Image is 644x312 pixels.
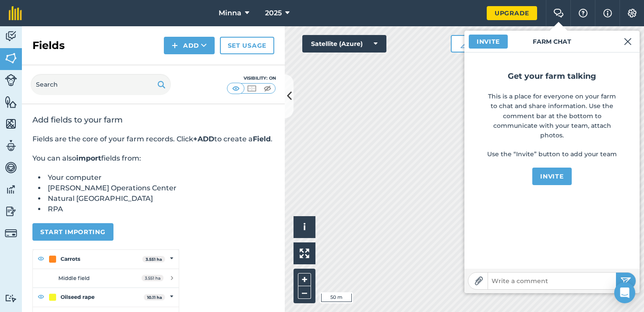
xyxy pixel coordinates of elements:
img: A question mark icon [578,9,588,18]
img: svg+xml;base64,PD94bWwgdmVyc2lvbj0iMS4wIiBlbmNvZGluZz0idXRmLTgiPz4KPCEtLSBHZW5lcmF0b3I6IEFkb2JlIE... [5,30,17,43]
img: svg+xml;base64,PD94bWwgdmVyc2lvbj0iMS4wIiBlbmNvZGluZz0idXRmLTgiPz4KPCEtLSBHZW5lcmF0b3I6IEFkb2JlIE... [5,74,17,86]
h2: Fields [32,39,65,53]
img: svg+xml;base64,PHN2ZyB4bWxucz0iaHR0cDovL3d3dy53My5vcmcvMjAwMC9zdmciIHdpZHRoPSIyMiIgaGVpZ2h0PSIzMC... [624,36,632,47]
img: svg+xml;base64,PHN2ZyB4bWxucz0iaHR0cDovL3d3dy53My5vcmcvMjAwMC9zdmciIHdpZHRoPSI1MCIgaGVpZ2h0PSI0MC... [230,84,241,93]
li: [PERSON_NAME] Operations Center [46,183,274,193]
button: Measure [451,35,516,53]
a: Set usage [220,37,274,54]
img: svg+xml;base64,PD94bWwgdmVyc2lvbj0iMS4wIiBlbmNvZGluZz0idXRmLTgiPz4KPCEtLSBHZW5lcmF0b3I6IEFkb2JlIE... [5,294,17,302]
span: Minna [219,8,241,18]
img: fieldmargin Logo [9,6,22,20]
img: svg+xml;base64,PHN2ZyB4bWxucz0iaHR0cDovL3d3dy53My5vcmcvMjAwMC9zdmciIHdpZHRoPSIyNSIgaGVpZ2h0PSIyNC... [620,276,631,286]
a: Upgrade [487,6,537,20]
h3: Farm Chat [464,31,640,53]
h2: Add fields to your farm [32,115,274,125]
div: Visibility: On [227,75,276,82]
img: svg+xml;base64,PD94bWwgdmVyc2lvbj0iMS4wIiBlbmNvZGluZz0idXRmLTgiPz4KPCEtLSBHZW5lcmF0b3I6IEFkb2JlIE... [5,139,17,152]
img: Two speech bubbles overlapping with the left bubble in the forefront [553,9,564,18]
p: This is a place for everyone on your farm to chat and share information. Use the comment bar at t... [486,91,618,140]
input: Search [31,74,171,95]
h2: Get your farm talking [486,70,618,83]
p: Use the “Invite” button to add your team [486,149,618,159]
img: svg+xml;base64,PHN2ZyB4bWxucz0iaHR0cDovL3d3dy53My5vcmcvMjAwMC9zdmciIHdpZHRoPSIxNCIgaGVpZ2h0PSIyNC... [172,40,178,51]
input: Write a comment [488,275,616,287]
button: Invite [532,168,571,185]
li: Your computer [46,172,274,183]
button: i [294,216,315,238]
li: RPA [46,204,274,214]
img: svg+xml;base64,PHN2ZyB4bWxucz0iaHR0cDovL3d3dy53My5vcmcvMjAwMC9zdmciIHdpZHRoPSI1MCIgaGVpZ2h0PSI0MC... [262,84,273,93]
button: Start importing [32,223,113,241]
img: svg+xml;base64,PD94bWwgdmVyc2lvbj0iMS4wIiBlbmNvZGluZz0idXRmLTgiPz4KPCEtLSBHZW5lcmF0b3I6IEFkb2JlIE... [5,161,17,174]
strong: +ADD [193,135,214,143]
img: svg+xml;base64,PHN2ZyB4bWxucz0iaHR0cDovL3d3dy53My5vcmcvMjAwMC9zdmciIHdpZHRoPSI1NiIgaGVpZ2h0PSI2MC... [5,95,17,109]
p: You can also fields from: [32,153,274,164]
img: Ruler icon [460,39,469,48]
img: svg+xml;base64,PD94bWwgdmVyc2lvbj0iMS4wIiBlbmNvZGluZz0idXRmLTgiPz4KPCEtLSBHZW5lcmF0b3I6IEFkb2JlIE... [5,183,17,196]
button: + [298,273,311,286]
img: svg+xml;base64,PD94bWwgdmVyc2lvbj0iMS4wIiBlbmNvZGluZz0idXRmLTgiPz4KPCEtLSBHZW5lcmF0b3I6IEFkb2JlIE... [5,227,17,239]
li: Natural [GEOGRAPHIC_DATA] [46,193,274,204]
p: Fields are the core of your farm records. Click to create a . [32,134,274,144]
img: svg+xml;base64,PHN2ZyB4bWxucz0iaHR0cDovL3d3dy53My5vcmcvMjAwMC9zdmciIHdpZHRoPSIxNyIgaGVpZ2h0PSIxNy... [603,8,612,18]
button: Satellite (Azure) [302,35,386,53]
img: svg+xml;base64,PHN2ZyB4bWxucz0iaHR0cDovL3d3dy53My5vcmcvMjAwMC9zdmciIHdpZHRoPSIxOSIgaGVpZ2h0PSIyNC... [157,79,166,90]
button: – [298,286,311,299]
img: Paperclip icon [474,277,483,285]
img: A cog icon [627,9,637,18]
span: i [303,221,306,232]
img: svg+xml;base64,PHN2ZyB4bWxucz0iaHR0cDovL3d3dy53My5vcmcvMjAwMC9zdmciIHdpZHRoPSI1NiIgaGVpZ2h0PSI2MC... [5,117,17,130]
strong: import [76,154,101,162]
img: svg+xml;base64,PHN2ZyB4bWxucz0iaHR0cDovL3d3dy53My5vcmcvMjAwMC9zdmciIHdpZHRoPSI1NiIgaGVpZ2h0PSI2MC... [5,52,17,65]
img: Four arrows, one pointing top left, one top right, one bottom right and the last bottom left [300,249,309,258]
button: Invite [469,35,508,49]
div: Open Intercom Messenger [614,282,635,303]
button: Add [164,37,215,54]
strong: Field [253,135,271,143]
span: 2025 [265,8,282,18]
img: svg+xml;base64,PD94bWwgdmVyc2lvbj0iMS4wIiBlbmNvZGluZz0idXRmLTgiPz4KPCEtLSBHZW5lcmF0b3I6IEFkb2JlIE... [5,205,17,218]
img: svg+xml;base64,PHN2ZyB4bWxucz0iaHR0cDovL3d3dy53My5vcmcvMjAwMC9zdmciIHdpZHRoPSI1MCIgaGVpZ2h0PSI0MC... [246,84,257,93]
